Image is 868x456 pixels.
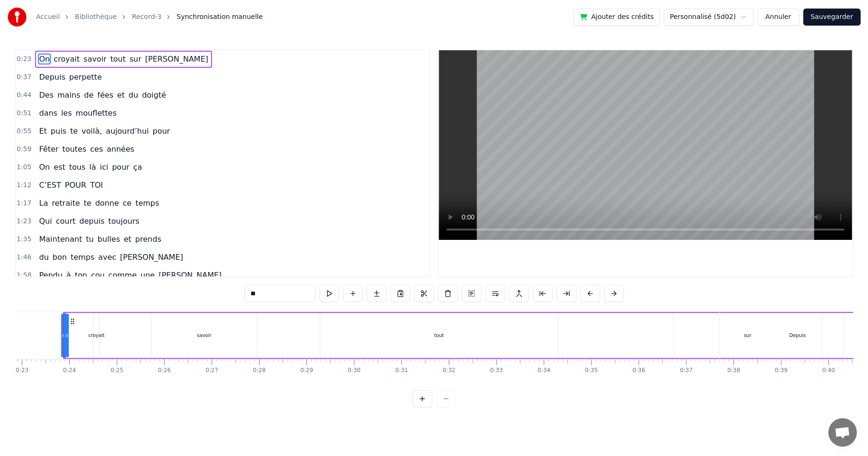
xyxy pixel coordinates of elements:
span: 1:05 [17,163,31,172]
div: 0:32 [443,367,455,374]
div: 0:37 [680,367,693,374]
span: ton [74,270,88,281]
div: 0:29 [300,367,313,374]
span: 0:55 [17,127,31,136]
div: 0:27 [205,367,218,374]
span: une [139,270,156,281]
span: 1:23 [17,217,31,226]
a: Record-3 [132,12,161,22]
span: Et [38,126,47,137]
span: temps [134,198,160,209]
span: C’EST [38,180,62,191]
span: à [65,270,72,281]
nav: breadcrumb [36,12,263,22]
span: court [55,216,77,227]
div: savoir [197,332,211,339]
button: Annuler [757,9,799,26]
span: Synchronisation manuelle [176,12,263,22]
span: On [38,54,51,64]
span: voilà, [81,126,103,137]
span: de [83,90,94,100]
span: toutes [61,144,87,155]
span: Maintenant [38,234,83,245]
span: Fêter [38,144,59,155]
div: 0:36 [632,367,645,374]
span: ici [99,162,109,173]
span: dans [38,108,58,119]
span: du [128,90,139,100]
span: prends [134,234,162,245]
span: bon [52,252,68,263]
span: les [60,108,73,119]
span: est [53,162,66,173]
button: Sauvegarder [803,9,860,26]
div: croyait [88,332,104,339]
span: comme [108,270,138,281]
span: On [38,162,51,173]
span: 0:51 [17,109,31,118]
span: 0:23 [17,55,31,64]
div: 0:26 [158,367,171,374]
span: savoir [83,54,107,64]
div: 0:35 [585,367,598,374]
span: perpette [68,72,103,82]
span: La [38,198,49,209]
span: avec [97,252,117,263]
div: 0:31 [395,367,408,374]
span: [PERSON_NAME] [144,54,209,64]
span: puis [50,126,67,137]
a: Accueil [36,12,60,22]
span: 0:59 [17,145,31,154]
span: cou [90,270,106,281]
span: tout [109,54,126,64]
span: TOI [89,180,104,191]
img: youka [8,8,27,27]
span: fées [96,90,114,100]
span: mains [56,90,81,100]
span: 1:46 [17,253,31,262]
span: depuis [78,216,105,227]
span: pour [152,126,171,137]
span: toujours [107,216,140,227]
span: doigté [141,90,167,100]
span: Depuis [38,72,66,82]
span: sur [129,54,142,64]
span: 1:17 [17,199,31,208]
span: ce [122,198,133,209]
span: Pendu [38,270,63,281]
span: 0:44 [17,91,31,100]
div: 0:40 [822,367,835,374]
div: 0:25 [111,367,123,374]
span: là [88,162,97,173]
span: tu [85,234,94,245]
span: années [106,144,135,155]
span: POUR [64,180,87,191]
a: Bibliothèque [75,12,117,22]
span: Qui [38,216,53,227]
span: ça [132,162,143,173]
div: 0:38 [727,367,740,374]
span: aujourd’hui [105,126,150,137]
span: 1:58 [17,271,31,280]
div: 0:34 [537,367,550,374]
span: 1:35 [17,235,31,244]
span: 0:37 [17,73,31,82]
span: du [38,252,49,263]
div: 0:39 [775,367,787,374]
span: ces [89,144,104,155]
span: te [83,198,92,209]
span: [PERSON_NAME] [119,252,184,263]
span: pour [111,162,130,173]
span: temps [70,252,95,263]
button: Ajouter des crédits [573,9,660,26]
span: Des [38,90,55,100]
span: et [116,90,126,100]
div: 0:23 [16,367,28,374]
div: tout [434,332,443,339]
span: te [69,126,79,137]
span: croyait [53,54,81,64]
a: Ouvrir le chat [828,418,857,447]
div: 0:33 [490,367,503,374]
span: bulles [97,234,121,245]
span: mouflettes [75,108,118,119]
